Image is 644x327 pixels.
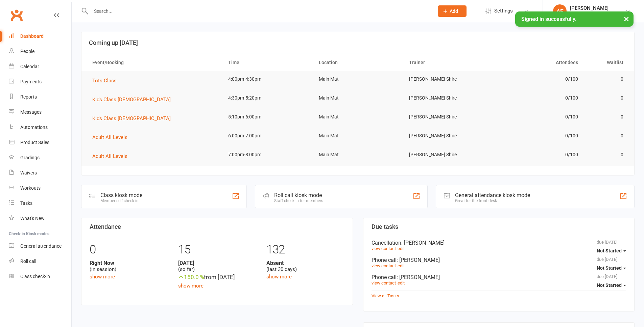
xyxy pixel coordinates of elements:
td: Main Mat [313,128,403,144]
div: (last 30 days) [266,260,344,273]
th: Location [313,54,403,71]
div: from [DATE] [178,273,256,282]
td: [PERSON_NAME] Shire [403,71,494,87]
th: Event/Booking [86,54,222,71]
div: Class check-in [20,274,50,279]
div: Product Sales [20,140,49,145]
td: 0 [584,109,629,125]
a: Class kiosk mode [9,269,71,284]
div: Cancellation [372,240,626,246]
td: 0 [584,147,629,163]
td: 0 [584,128,629,144]
div: Class kiosk mode [100,192,142,198]
td: 7:00pm-8:00pm [222,147,313,163]
h3: Attendance [90,223,344,230]
td: Main Mat [313,109,403,125]
div: 132 [266,240,344,260]
div: 15 [178,240,256,260]
a: View all Tasks [372,293,399,298]
div: Calendar [20,64,39,69]
td: 0/100 [494,90,584,106]
span: Settings [494,3,513,19]
a: edit [398,263,405,268]
a: show more [266,274,292,280]
button: × [620,11,633,26]
span: : [PERSON_NAME] [397,257,440,263]
th: Trainer [403,54,494,71]
span: Add [450,8,458,14]
div: What's New [20,216,45,221]
a: Messages [9,105,71,120]
a: Calendar [9,59,71,74]
td: 0/100 [494,71,584,87]
a: Gradings [9,150,71,165]
a: Product Sales [9,135,71,150]
div: Gradings [20,155,40,160]
div: Member self check-in [100,198,142,203]
div: AE [553,4,567,18]
td: 6:00pm-7:00pm [222,128,313,144]
div: Tasks [20,200,32,206]
div: [PERSON_NAME] Shire [570,11,618,17]
td: 0 [584,90,629,106]
a: People [9,44,71,59]
td: Main Mat [313,147,403,163]
td: 0/100 [494,109,584,125]
span: Not Started [597,282,622,288]
div: Staff check-in for members [274,198,323,203]
button: Kids Class [DEMOGRAPHIC_DATA] [92,114,175,122]
div: Workouts [20,185,41,191]
td: 0/100 [494,128,584,144]
input: Search... [89,6,429,16]
div: General attendance kiosk mode [455,192,530,198]
div: People [20,49,34,54]
td: Main Mat [313,71,403,87]
td: 0/100 [494,147,584,163]
a: Payments [9,74,71,89]
span: Kids Class [DEMOGRAPHIC_DATA] [92,115,171,121]
h3: Coming up [DATE] [89,39,627,46]
span: Adult All Levels [92,134,127,140]
div: Roll call [20,258,36,264]
span: : [PERSON_NAME] [401,240,445,246]
div: [PERSON_NAME] [570,5,618,11]
td: [PERSON_NAME] Shire [403,90,494,106]
td: [PERSON_NAME] Shire [403,147,494,163]
div: Waivers [20,170,37,175]
div: (in session) [90,260,168,273]
span: : [PERSON_NAME] [397,274,440,280]
span: Not Started [597,248,622,253]
td: 5:10pm-6:00pm [222,109,313,125]
div: General attendance [20,243,62,249]
strong: Right Now [90,260,168,266]
a: Roll call [9,254,71,269]
td: [PERSON_NAME] Shire [403,109,494,125]
button: Adult All Levels [92,152,132,160]
a: Reports [9,89,71,105]
button: Not Started [597,245,626,257]
div: Automations [20,125,48,130]
div: Phone call [372,274,626,280]
strong: Absent [266,260,344,266]
td: Main Mat [313,90,403,106]
div: Dashboard [20,33,44,39]
a: show more [90,274,115,280]
div: Reports [20,94,37,100]
a: edit [398,246,405,251]
span: Kids Class [DEMOGRAPHIC_DATA] [92,97,171,103]
td: 0 [584,71,629,87]
button: Kids Class [DEMOGRAPHIC_DATA] [92,96,175,104]
a: view contact [372,246,396,251]
th: Attendees [494,54,584,71]
button: Adult All Levels [92,133,132,141]
div: (so far) [178,260,256,273]
a: Dashboard [9,29,71,44]
span: Tots Class [92,78,117,84]
td: 4:30pm-5:20pm [222,90,313,106]
div: Messages [20,109,42,115]
button: Tots Class [92,77,121,85]
div: 0 [90,240,168,260]
div: Payments [20,79,42,84]
td: 4:00pm-4:30pm [222,71,313,87]
td: [PERSON_NAME] Shire [403,128,494,144]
